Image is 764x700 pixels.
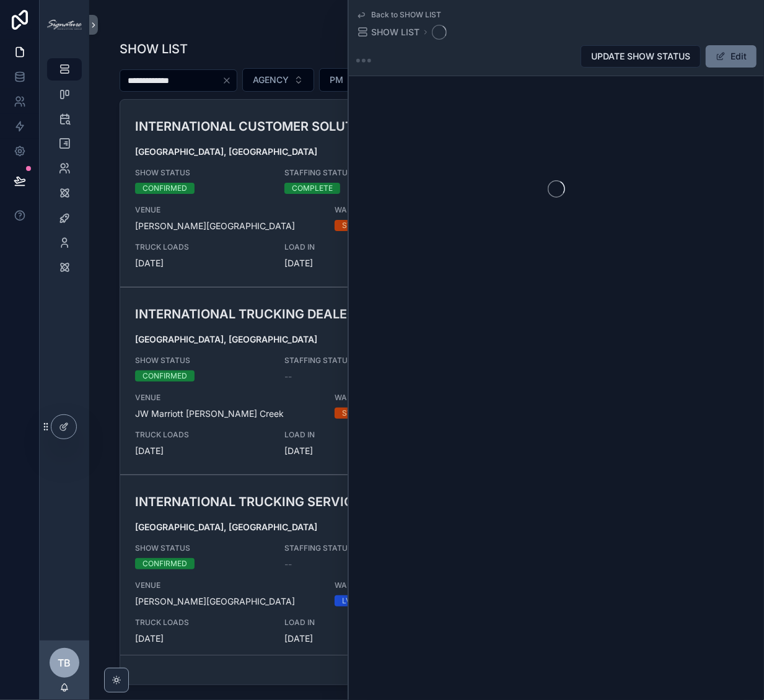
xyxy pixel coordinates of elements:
button: Clear [222,76,237,85]
button: Select Button [242,68,314,92]
span: WAREHOUSE OUT [335,205,519,215]
span: LOAD IN [284,618,419,628]
h3: INTERNATIONAL TRUCKING DEALER MEETING [135,305,519,323]
a: INTERNATIONAL TRUCKING SERVICE SOLUTIONS EXPO[GEOGRAPHIC_DATA], [GEOGRAPHIC_DATA]SHOW STATUSCONFI... [120,475,733,662]
span: -- [284,558,292,571]
span: WAREHOUSE OUT [335,580,519,590]
h3: INTERNATIONAL CUSTOMER SOLUTIONS EXPO [135,117,519,136]
span: SHOW STATUS [135,543,270,553]
div: scrollable content [40,50,89,295]
h1: SHOW LIST [120,40,188,58]
strong: [GEOGRAPHIC_DATA], [GEOGRAPHIC_DATA] [135,334,317,344]
button: Select Button [319,68,369,92]
span: [DATE] [284,632,419,645]
span: AGENCY [253,74,289,86]
span: SHOW LIST [371,26,419,38]
span: VENUE [135,393,320,403]
span: PM [330,74,343,86]
span: TRUCK LOADS [135,242,270,252]
span: SHOW STATUS [135,356,270,365]
span: [DATE] [135,257,270,269]
span: [PERSON_NAME][GEOGRAPHIC_DATA] [135,220,320,232]
div: STC [342,220,358,231]
span: TB [58,655,71,670]
span: UPDATE SHOW STATUS [591,50,690,63]
span: [DATE] [135,632,270,645]
button: Edit [706,45,757,68]
span: VENUE [135,580,320,590]
span: [DATE] [284,257,419,269]
span: STAFFING STATUS [284,543,419,553]
div: CONFIRMED [143,183,187,194]
a: SHOW LIST [356,26,419,38]
div: STC [342,408,358,419]
span: STAFFING STATUS [284,356,419,365]
span: -- [284,370,292,383]
span: TRUCK LOADS [135,430,270,440]
strong: [GEOGRAPHIC_DATA], [GEOGRAPHIC_DATA] [135,522,317,532]
div: CONFIRMED [143,370,187,382]
a: Back to SHOW LIST [356,10,441,20]
span: TRUCK LOADS [135,618,270,628]
span: [DATE] [135,445,270,457]
div: CONFIRMED [143,558,187,569]
h3: INTERNATIONAL TRUCKING SERVICE SOLUTIONS EXPO [135,492,519,511]
span: [DATE] [284,445,419,457]
button: UPDATE SHOW STATUS [581,45,701,68]
span: WAREHOUSE OUT [335,393,519,403]
img: App logo [47,20,82,30]
span: LOAD IN [284,242,419,252]
span: JW Marriott [PERSON_NAME] Creek [135,408,320,420]
span: SHOW STATUS [135,168,270,178]
span: STAFFING STATUS [284,168,419,178]
a: INTERNATIONAL TRUCKING DEALER MEETING[GEOGRAPHIC_DATA], [GEOGRAPHIC_DATA]SHOW STATUSCONFIRMEDSTAF... [120,287,733,475]
span: LOAD IN [284,430,419,440]
strong: [GEOGRAPHIC_DATA], [GEOGRAPHIC_DATA] [135,146,317,157]
span: VENUE [135,205,320,215]
span: Back to SHOW LIST [371,10,441,20]
div: LV [342,595,351,606]
div: COMPLETE [292,183,333,194]
a: INTERNATIONAL CUSTOMER SOLUTIONS EXPO[GEOGRAPHIC_DATA], [GEOGRAPHIC_DATA]SHOW STATUSCONFIRMEDSTAF... [120,100,733,287]
span: [PERSON_NAME][GEOGRAPHIC_DATA] [135,595,320,608]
